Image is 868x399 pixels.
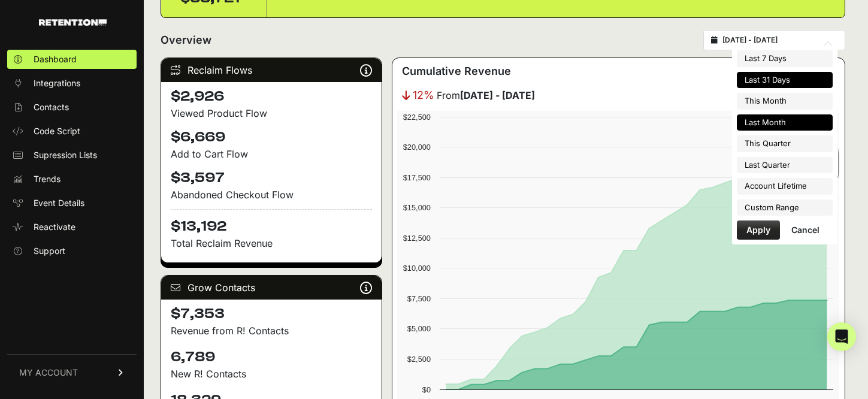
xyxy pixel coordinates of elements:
a: Integrations [7,74,137,93]
li: Last 31 Days [737,72,833,89]
text: $2,500 [407,355,431,364]
p: New R! Contacts [171,367,372,381]
text: $22,500 [403,113,431,122]
text: $12,500 [403,234,431,243]
text: $5,000 [407,324,431,333]
span: Integrations [34,77,80,89]
a: Trends [7,170,137,189]
text: $17,500 [403,173,431,182]
li: This Month [737,93,833,110]
a: Support [7,241,137,261]
span: Trends [34,173,61,185]
span: Reactivate [34,221,75,233]
div: Add to Cart Flow [171,147,372,161]
strong: [DATE] - [DATE] [460,89,535,101]
h4: $3,597 [171,168,372,188]
a: Code Script [7,122,137,141]
span: MY ACCOUNT [19,367,78,379]
a: MY ACCOUNT [7,354,137,391]
a: Supression Lists [7,146,137,165]
div: Viewed Product Flow [171,106,372,120]
li: This Quarter [737,135,833,152]
span: Code Script [34,125,80,137]
a: Contacts [7,98,137,117]
li: Custom Range [737,199,833,216]
text: $20,000 [403,143,431,152]
span: From [437,88,535,102]
span: Dashboard [34,53,77,65]
li: Account Lifetime [737,178,833,195]
div: Reclaim Flows [161,58,382,82]
a: Reactivate [7,217,137,237]
h2: Overview [161,32,211,49]
p: Total Reclaim Revenue [171,236,372,250]
h4: $6,669 [171,128,372,147]
span: Event Details [34,197,84,209]
img: Retention.com [39,19,107,26]
p: Revenue from R! Contacts [171,324,372,338]
a: Event Details [7,194,137,213]
button: Cancel [782,220,829,240]
span: Support [34,245,65,257]
h4: $7,353 [171,304,372,324]
text: $15,000 [403,203,431,212]
div: Open Intercom Messenger [827,322,856,351]
a: Dashboard [7,50,137,69]
div: Grow Contacts [161,276,382,300]
h4: $13,192 [171,209,372,236]
h4: 6,789 [171,347,372,367]
button: Apply [737,220,780,240]
h3: Cumulative Revenue [402,63,511,80]
span: Contacts [34,101,69,113]
li: Last Quarter [737,157,833,174]
li: Last Month [737,114,833,131]
span: 12% [413,87,434,104]
li: Last 7 Days [737,50,833,67]
text: $0 [422,385,431,394]
div: Abandoned Checkout Flow [171,188,372,202]
h4: $2,926 [171,87,372,106]
text: $7,500 [407,294,431,303]
text: $10,000 [403,264,431,273]
span: Supression Lists [34,149,97,161]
